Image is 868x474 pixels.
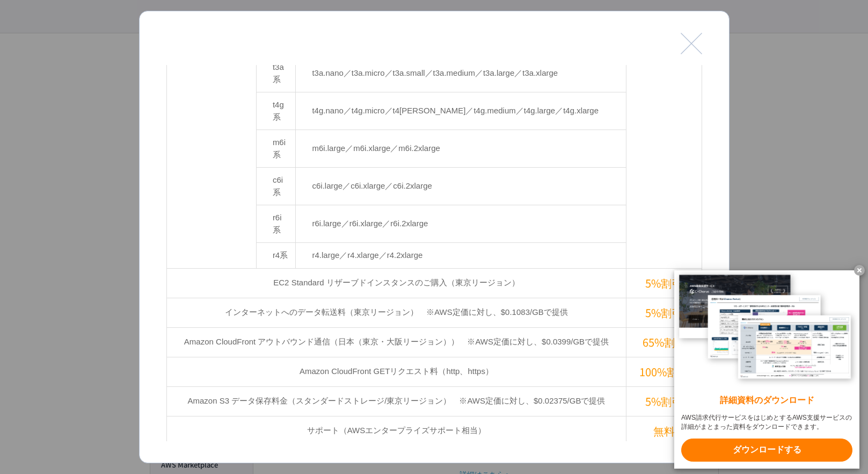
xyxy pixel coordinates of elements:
[256,55,296,92] td: t3a系
[681,413,852,432] x-t: AWS請求代行サービスをはじめとするAWS支援サービスの詳細がまとまった資料をダウンロードできます。
[296,92,626,130] td: t4g.nano／t4g.micro／t4[PERSON_NAME]／t4g.medium／t4g.large／t4g.xlarge
[296,55,626,92] td: t3a.nano／t3a.micro／t3a.small／t3a.medium／t3a.large／t3a.xlarge
[166,416,626,446] td: サポート（AWSエンタープライズサポート相当）
[626,298,702,327] td: 5%割引
[681,439,852,462] x-t: ダウンロードする
[626,357,702,386] td: 100%割引
[296,205,626,243] td: r6i.large／r6i.xlarge／r6i.2xlarge
[626,386,702,416] td: 5%割引
[626,327,702,357] td: 65%割引
[166,327,626,357] td: Amazon CloudFront アウトバウンド通信（日本（東京・大阪リージョン）） ※AWS定価に対し、$0.0399/GBで提供
[626,268,702,298] td: 5%割引
[256,205,296,243] td: r6i系
[681,33,702,54] button: 閉じる
[256,168,296,205] td: c6i系
[681,394,852,407] x-t: 詳細資料のダウンロード
[166,386,626,416] td: Amazon S3 データ保存料金（スタンダードストレージ/東京リージョン） ※AWS定価に対し、$0.02375/GBで提供
[256,92,296,130] td: t4g系
[296,243,626,269] td: r4.large／r4.xlarge／r4.2xlarge
[674,270,859,469] a: 詳細資料のダウンロード AWS請求代行サービスをはじめとするAWS支援サービスの詳細がまとまった資料をダウンロードできます。 ダウンロードする
[296,168,626,205] td: c6i.large／c6i.xlarge／c6i.2xlarge
[256,243,296,269] td: r4系
[296,130,626,168] td: m6i.large／m6i.xlarge／m6i.2xlarge
[166,298,626,327] td: インターネットへのデータ転送料（東京リージョン） ※AWS定価に対し、$0.1083/GBで提供
[256,130,296,168] td: m6i系
[166,357,626,386] td: Amazon CloudFront GETリクエスト料（http、https）
[166,268,626,298] td: EC2 Standard リザーブドインスタンスのご購入（東京リージョン）
[626,416,702,446] td: 無料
